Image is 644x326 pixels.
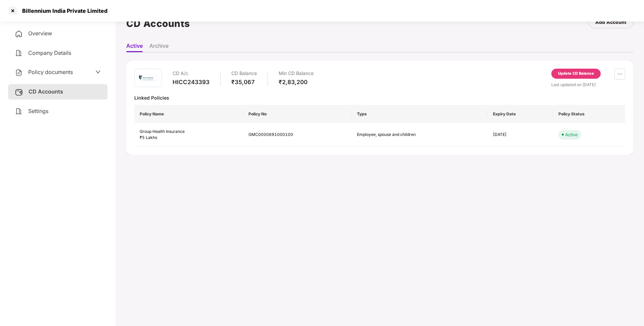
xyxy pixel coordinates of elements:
[138,74,158,81] img: rsi.png
[95,69,101,75] span: down
[29,88,63,95] span: CD Accounts
[614,69,625,79] button: ellipsis
[18,7,107,14] div: Billennium India Private Limited
[134,95,625,101] div: Linked Policies
[279,69,314,78] div: Min CD Balance
[615,71,625,77] span: ellipsis
[595,19,626,26] div: Add Account
[357,132,431,138] div: Employee, spouse and children
[243,105,352,123] th: Policy No
[134,105,243,123] th: Policy Name
[28,108,48,114] span: Settings
[28,69,73,75] span: Policy documents
[15,69,23,77] img: svg+xml;base64,PHN2ZyB4bWxucz0iaHR0cDovL3d3dy53My5vcmcvMjAwMC9zdmciIHdpZHRoPSIyNCIgaGVpZ2h0PSIyNC...
[558,71,594,77] div: Update CD Balance
[231,78,257,86] div: ₹35,067
[488,105,553,123] th: Expiry Date
[173,69,210,78] div: CD A/c
[15,107,23,115] img: svg+xml;base64,PHN2ZyB4bWxucz0iaHR0cDovL3d3dy53My5vcmcvMjAwMC9zdmciIHdpZHRoPSIyNCIgaGVpZ2h0PSIyNC...
[28,30,52,37] span: Overview
[488,123,553,147] td: [DATE]
[231,69,257,78] div: CD Balance
[28,49,71,56] span: Company Details
[140,129,238,135] div: Group Health Insurance
[279,78,314,86] div: ₹2,83,200
[553,105,625,123] th: Policy Status
[15,49,23,57] img: svg+xml;base64,PHN2ZyB4bWxucz0iaHR0cDovL3d3dy53My5vcmcvMjAwMC9zdmciIHdpZHRoPSIyNCIgaGVpZ2h0PSIyNC...
[551,81,625,88] div: Last updated on [DATE]
[352,105,488,123] th: Type
[243,123,352,147] td: GMC0000691000100
[565,131,578,138] div: Active
[149,42,169,52] li: Archive
[15,30,23,38] img: svg+xml;base64,PHN2ZyB4bWxucz0iaHR0cDovL3d3dy53My5vcmcvMjAwMC9zdmciIHdpZHRoPSIyNCIgaGVpZ2h0PSIyNC...
[140,135,157,140] span: ₹5 Lakhs
[126,16,190,31] h1: CD Accounts
[173,78,210,86] div: HICC243393
[126,42,143,52] li: Active
[15,88,23,96] img: svg+xml;base64,PHN2ZyB3aWR0aD0iMjUiIGhlaWdodD0iMjQiIHZpZXdCb3g9IjAgMCAyNSAyNCIgZmlsbD0ibm9uZSIgeG...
